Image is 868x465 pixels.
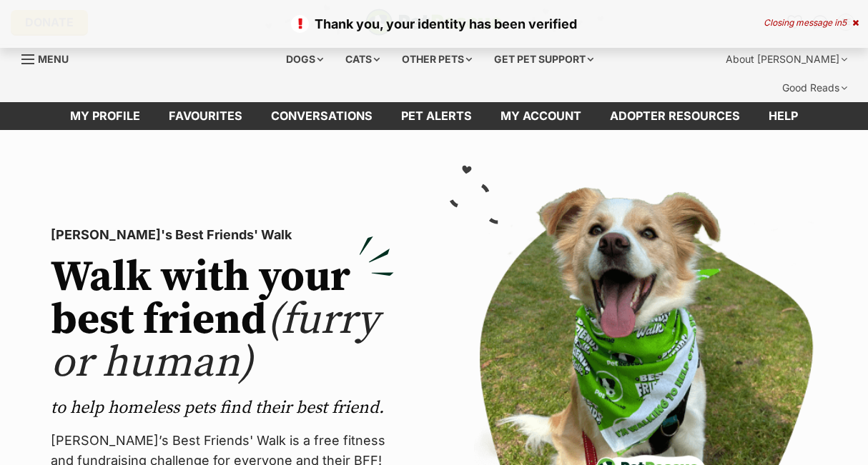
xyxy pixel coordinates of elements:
[56,102,154,130] a: My profile
[38,53,69,65] span: Menu
[484,45,603,74] div: Get pet support
[257,102,387,130] a: conversations
[716,45,857,74] div: About [PERSON_NAME]
[772,74,857,102] div: Good Reads
[392,45,482,74] div: Other pets
[154,102,257,130] a: Favourites
[596,102,754,130] a: Adopter resources
[276,45,333,74] div: Dogs
[486,102,596,130] a: My account
[387,102,486,130] a: Pet alerts
[51,256,394,385] h2: Walk with your best friend
[51,225,394,245] p: [PERSON_NAME]'s Best Friends' Walk
[21,45,79,71] a: Menu
[335,45,390,74] div: Cats
[51,396,394,419] p: to help homeless pets find their best friend.
[51,294,379,390] span: (furry or human)
[754,102,812,130] a: Help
